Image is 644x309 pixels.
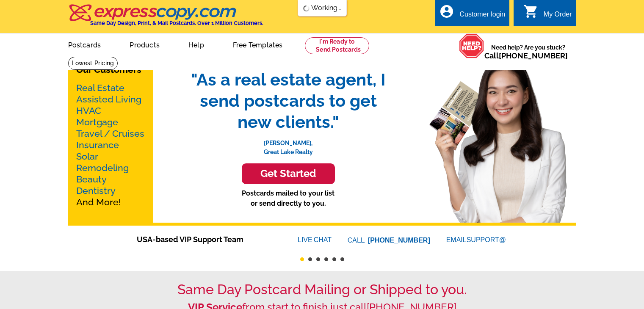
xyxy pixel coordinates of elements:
[523,4,539,19] i: shopping_cart
[324,257,328,261] button: 4 of 6
[484,43,572,60] span: Need help? Are you stuck?
[340,257,344,261] button: 6 of 6
[76,94,141,105] a: Assisted Living
[368,237,430,244] a: [PHONE_NUMBER]
[76,151,98,162] a: Solar
[55,34,115,54] a: Postcards
[459,33,484,58] img: help
[137,234,272,245] span: USA-based VIP Support Team
[76,163,129,173] a: Remodeling
[303,5,310,12] img: loading...
[308,257,312,261] button: 2 of 6
[300,257,304,261] button: 1 of 6
[467,235,507,245] font: SUPPORT@
[76,82,145,208] p: And More!
[459,11,505,22] div: Customer login
[439,4,454,19] i: account_circle
[446,236,507,243] a: EMAILSUPPORT@
[316,257,320,261] button: 3 of 6
[182,132,394,157] p: [PERSON_NAME], Great Lake Realty
[544,11,572,22] div: My Order
[76,174,107,185] a: Beauty
[76,117,118,127] a: Mortgage
[76,83,124,93] a: Real Estate
[439,9,505,20] a: account_circle Customer login
[298,236,332,243] a: LIVECHAT
[332,257,336,261] button: 5 of 6
[484,51,568,60] span: Call
[76,185,116,196] a: Dentistry
[90,20,263,26] h4: Same Day Design, Print, & Mail Postcards. Over 1 Million Customers.
[523,9,572,20] a: shopping_cart My Order
[182,188,394,209] p: Postcards mailed to your list or send directly to you.
[175,34,218,54] a: Help
[182,163,394,184] a: Get Started
[68,281,576,298] h1: Same Day Postcard Mailing or Shipped to you.
[348,235,366,246] font: CALL
[116,34,173,54] a: Products
[76,128,144,139] a: Travel / Cruises
[76,140,119,150] a: Insurance
[68,10,263,26] a: Same Day Design, Print, & Mail Postcards. Over 1 Million Customers.
[252,168,324,180] h3: Get Started
[76,105,101,116] a: HVAC
[219,34,296,54] a: Free Templates
[499,51,568,60] a: [PHONE_NUMBER]
[182,69,394,132] span: "As a real estate agent, I send postcards to get new clients."
[298,235,314,245] font: LIVE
